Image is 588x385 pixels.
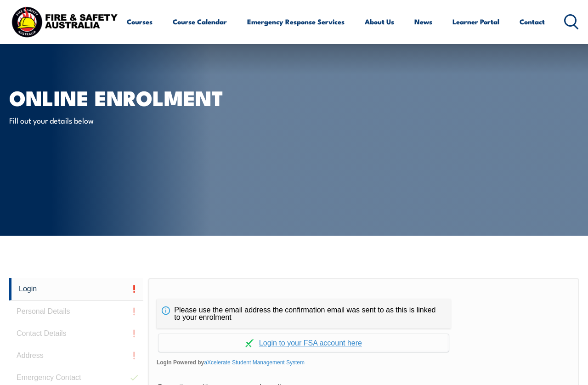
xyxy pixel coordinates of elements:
a: aXcelerate Student Management System [204,359,305,366]
a: Courses [127,11,153,33]
h1: Online Enrolment [9,88,236,106]
p: Fill out your details below [9,115,177,125]
a: Course Calendar [173,11,227,33]
div: Please use the email address the confirmation email was sent to as this is linked to your enrolment [157,299,451,328]
span: Login Powered by [157,356,571,369]
a: Login [9,278,143,300]
a: Contact [520,11,545,33]
img: Log in withaxcelerate [245,339,254,347]
a: News [414,11,432,33]
a: Emergency Response Services [247,11,345,33]
a: Learner Portal [452,11,499,33]
a: About Us [365,11,394,33]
